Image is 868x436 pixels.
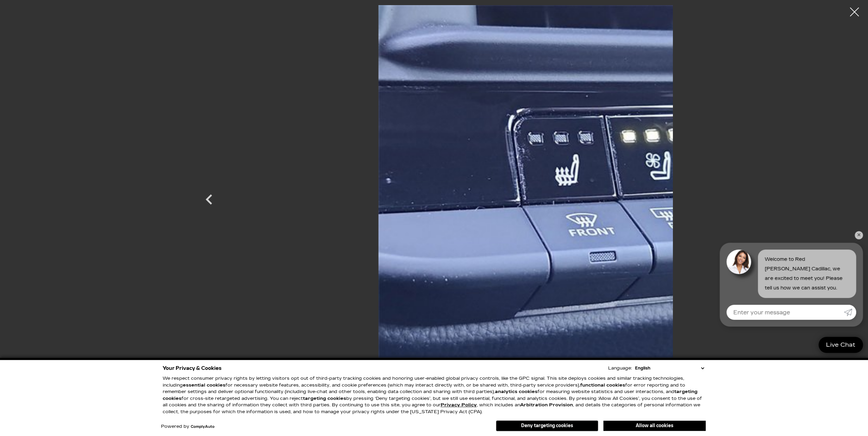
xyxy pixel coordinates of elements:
[819,337,863,353] a: Live Chat
[633,365,706,372] select: Language Select
[726,250,751,274] img: Agent profile photo
[758,250,856,298] div: Welcome to Red [PERSON_NAME] Cadillac, we are excited to meet you! Please tell us how we can assi...
[726,305,844,320] input: Enter your message
[183,382,225,388] strong: essential cookies
[191,425,215,429] a: ComplyAuto
[199,186,219,216] div: Previous
[496,420,598,431] button: Deny targeting cookies
[441,402,477,408] u: Privacy Policy
[163,375,706,415] p: We respect consumer privacy rights by letting visitors opt out of third-party tracking cookies an...
[844,305,856,320] a: Submit
[608,366,632,371] div: Language:
[520,402,573,408] strong: Arbitration Provision
[161,424,215,429] div: Powered by
[303,396,346,401] strong: targeting cookies
[580,382,625,388] strong: functional cookies
[163,389,697,401] strong: targeting cookies
[163,363,222,373] span: Your Privacy & Cookies
[823,341,859,349] span: Live Chat
[495,389,538,394] strong: analytics cookies
[603,421,706,431] button: Allow all cookies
